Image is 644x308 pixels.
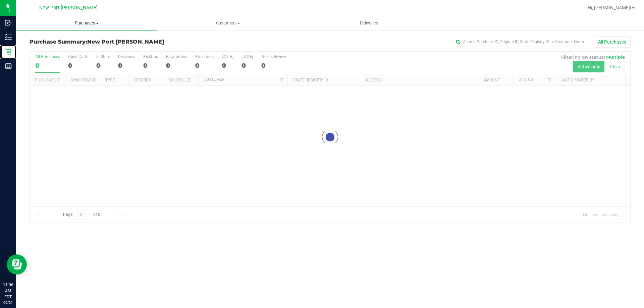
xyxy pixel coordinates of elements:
[158,20,298,26] span: Customers
[5,19,12,26] inline-svg: Inbound
[588,5,631,10] span: Hi, [PERSON_NAME]!
[3,282,13,300] p: 11:06 AM EDT
[157,16,299,30] a: Customers
[594,36,631,48] button: All Purchases
[39,5,98,11] span: New Port [PERSON_NAME]
[5,34,12,41] inline-svg: Inventory
[453,37,587,47] input: Search Purchase ID, Original ID, State Registry ID or Customer Name...
[16,20,157,26] span: Purchases
[7,254,27,274] iframe: Resource center
[5,63,12,69] inline-svg: Reports
[16,16,157,30] a: Purchases
[30,39,230,45] h3: Purchase Summary:
[87,39,164,45] span: New Port [PERSON_NAME]
[5,48,12,55] inline-svg: Retail
[299,16,440,30] a: Deliveries
[351,20,387,26] span: Deliveries
[3,300,13,305] p: 09/21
